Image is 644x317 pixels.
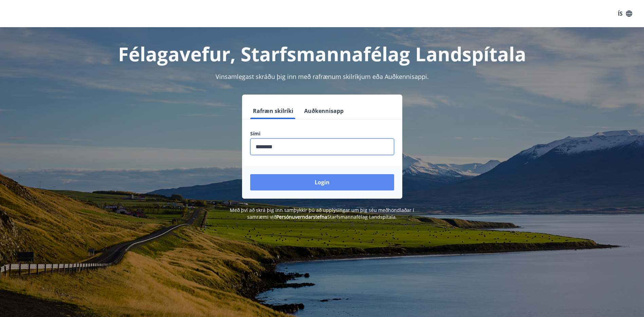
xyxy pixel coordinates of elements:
a: Persónuverndarstefna [276,214,327,220]
button: Rafræn skilríki [250,103,296,119]
h1: Félagavefur, Starfsmannafélag Landspítala [86,41,558,67]
span: Vinsamlegast skráðu þig inn með rafrænum skilríkjum eða Auðkennisappi. [216,72,429,81]
button: Auðkennisapp [301,103,346,119]
span: Með því að skrá þig inn samþykkir þú að upplýsingar um þig séu meðhöndlaðar í samræmi við Starfsm... [230,207,414,220]
label: Sími [250,130,394,137]
button: Login [250,174,394,190]
button: ÍS [614,7,636,20]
